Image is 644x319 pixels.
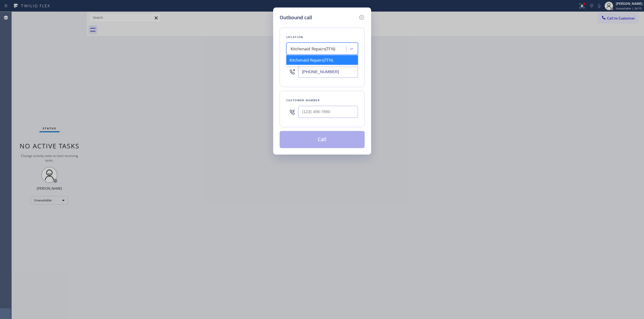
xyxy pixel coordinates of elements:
div: Kitchenaid Repairs(TFN) [291,46,335,52]
div: Location [286,34,358,40]
h5: Outbound call [280,14,312,21]
button: Call [280,131,365,148]
input: (123) 456-7890 [298,66,358,78]
div: Kitchenaid Repairs(TFN) [286,55,358,65]
div: Customer number [286,97,358,103]
input: (123) 456-7890 [298,106,358,118]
